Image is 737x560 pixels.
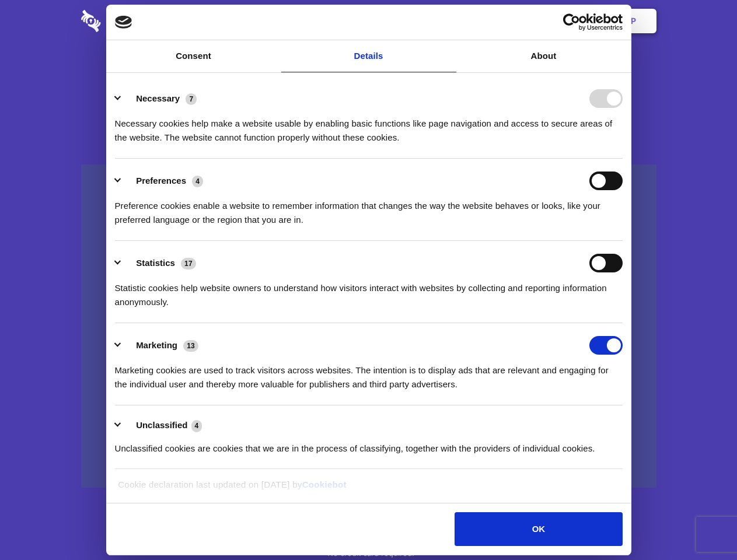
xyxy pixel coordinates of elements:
span: 17 [181,258,196,269]
span: 4 [192,176,203,187]
h4: Auto-redaction of sensitive data, encrypted data sharing and self-destructing private chats. Shar... [81,106,656,145]
span: 13 [183,340,198,352]
button: Marketing (13) [115,336,206,355]
div: Cookie declaration last updated on [DATE] by [109,478,628,501]
label: Necessary [136,93,180,103]
img: logo-wordmark-white-trans-d4663122ce5f474addd5e946df7df03e33cb6a1c49d2221995e7729f52c070b2.svg [81,10,181,32]
iframe: Drift Widget Chat Controller [679,502,723,546]
a: Cookiebot [302,480,347,489]
button: Unclassified (4) [115,418,209,433]
a: Details [281,40,456,72]
img: logo [115,16,132,29]
span: 7 [186,93,197,105]
span: 4 [191,420,202,432]
button: Statistics (17) [115,254,204,272]
button: OK [455,512,622,546]
label: Marketing [136,340,177,350]
div: Statistic cookies help website owners to understand how visitors interact with websites by collec... [115,272,623,309]
a: About [456,40,631,72]
label: Preferences [136,176,186,185]
a: Consent [106,40,281,72]
label: Statistics [136,258,175,268]
button: Necessary (7) [115,89,204,108]
a: Usercentrics Cookiebot - opens in a new window [521,13,623,31]
div: Necessary cookies help make a website usable by enabling basic functions like page navigation and... [115,108,623,145]
a: Wistia video thumbnail [81,164,656,488]
div: Preference cookies enable a website to remember information that changes the way the website beha... [115,190,623,227]
h1: Eliminate Slack Data Loss. [81,52,656,94]
button: Preferences (4) [115,171,211,190]
div: Unclassified cookies are cookies that we are in the process of classifying, together with the pro... [115,433,623,456]
a: Contact [473,3,527,39]
a: Pricing [343,3,393,39]
a: Login [529,3,580,39]
div: Marketing cookies are used to track visitors across websites. The intention is to display ads tha... [115,355,623,391]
